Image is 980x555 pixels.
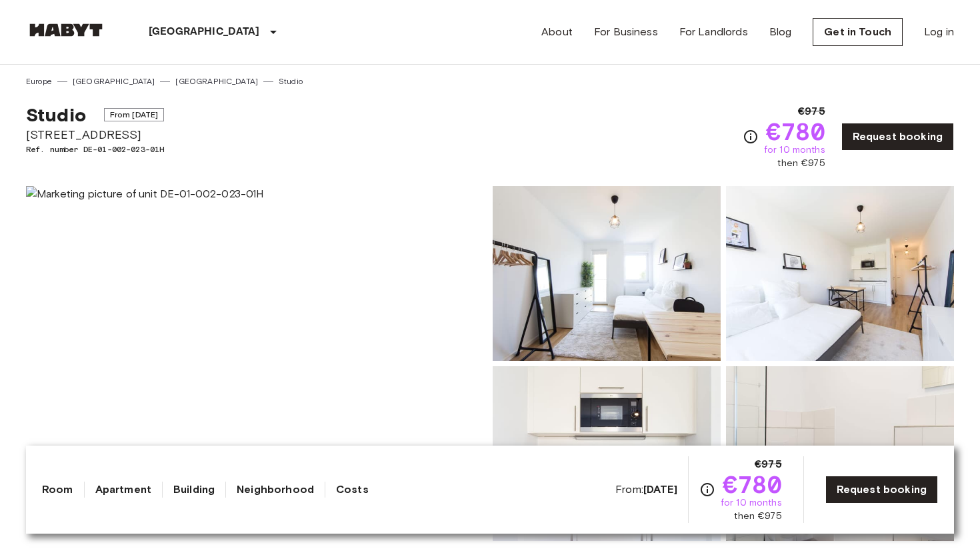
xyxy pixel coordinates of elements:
a: For Landlords [679,24,748,40]
span: €975 [798,103,825,119]
img: Marketing picture of unit DE-01-002-023-01H [26,186,487,541]
span: then €975 [734,510,781,523]
span: €780 [766,119,825,143]
a: [GEOGRAPHIC_DATA] [73,75,155,87]
a: Blog [769,24,792,40]
b: [DATE] [643,483,677,496]
span: Studio [26,103,86,126]
a: Apartment [95,482,151,498]
a: [GEOGRAPHIC_DATA] [175,75,258,87]
span: Ref. number DE-01-002-023-01H [26,143,164,155]
img: Picture of unit DE-01-002-023-01H [726,366,954,541]
img: Picture of unit DE-01-002-023-01H [493,366,721,541]
a: Neighborhood [237,482,314,498]
img: Picture of unit DE-01-002-023-01H [726,186,954,361]
a: Request booking [841,123,954,151]
a: Studio [279,75,303,87]
svg: Check cost overview for full price breakdown. Please note that discounts apply to new joiners onl... [743,129,759,145]
span: €975 [755,456,782,472]
a: Log in [924,24,954,40]
img: Picture of unit DE-01-002-023-01H [493,186,721,361]
span: From: [615,482,677,497]
span: for 10 months [764,143,825,157]
span: From [DATE] [104,108,165,121]
a: Room [42,482,73,498]
span: €780 [723,472,782,496]
p: [GEOGRAPHIC_DATA] [149,24,260,40]
span: then €975 [777,157,825,170]
span: [STREET_ADDRESS] [26,126,164,143]
a: For Business [594,24,658,40]
span: for 10 months [721,496,782,510]
svg: Check cost overview for full price breakdown. Please note that discounts apply to new joiners onl... [699,482,715,498]
a: Costs [336,482,369,498]
img: Habyt [26,23,106,37]
a: Europe [26,75,52,87]
a: Request booking [825,476,938,504]
a: Building [173,482,215,498]
a: About [541,24,573,40]
a: Get in Touch [813,18,903,46]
